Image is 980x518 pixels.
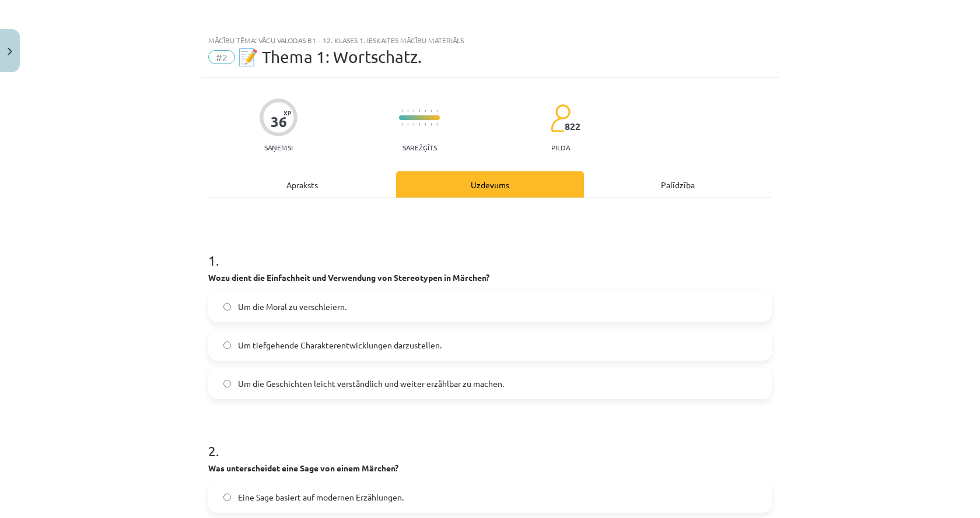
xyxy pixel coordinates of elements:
[401,123,402,126] img: icon-short-line-57e1e144782c952c97e751825c79c345078a6d821885a25fce030b3d8c18986b.svg
[401,110,402,112] img: icon-short-line-57e1e144782c952c97e751825c79c345078a6d821885a25fce030b3d8c18986b.svg
[430,123,432,126] img: icon-short-line-57e1e144782c952c97e751825c79c345078a6d821885a25fce030b3d8c18986b.svg
[551,143,570,151] p: pilda
[208,36,772,44] div: Mācību tēma: Vācu valodas b1 - 12. klases 1. ieskaites mācību materiāls
[260,143,297,151] p: Saņemsi
[223,494,231,501] input: Eine Sage basiert auf modernen Erzählungen.
[223,380,231,387] input: Um die Geschichten leicht verständlich und weiter erzählbar zu machen.
[223,303,231,311] input: Um die Moral zu verschleiern.
[584,171,772,198] div: Palīdzība
[238,301,346,313] span: Um die Moral zu verschleiern.
[425,123,426,126] img: icon-short-line-57e1e144782c952c97e751825c79c345078a6d821885a25fce030b3d8c18986b.svg
[419,110,420,112] img: icon-short-line-57e1e144782c952c97e751825c79c345078a6d821885a25fce030b3d8c18986b.svg
[208,422,772,459] h1: 2 .
[238,47,422,66] span: 📝 Thema 1: Wortschatz.
[425,110,426,112] img: icon-short-line-57e1e144782c952c97e751825c79c345078a6d821885a25fce030b3d8c18986b.svg
[238,491,404,503] span: Eine Sage basiert auf modernen Erzählungen.
[402,143,437,151] p: Sarežģīts
[223,341,231,349] input: Um tiefgehende Charakterentwicklungen darzustellen.
[208,463,398,473] strong: Was unterscheidet eine Sage von einem Märchen?
[208,272,489,283] strong: Wozu dient die Einfachheit und Verwendung von Stereotypen in Märchen?
[208,232,772,268] h1: 1 .
[396,171,584,198] div: Uzdevums
[436,110,437,112] img: icon-short-line-57e1e144782c952c97e751825c79c345078a6d821885a25fce030b3d8c18986b.svg
[550,104,570,133] img: students-c634bb4e5e11cddfef0936a35e636f08e4e9abd3cc4e673bd6f9a4125e45ecb1.svg
[238,339,442,351] span: Um tiefgehende Charakterentwicklungen darzustellen.
[238,378,504,390] span: Um die Geschichten leicht verständlich und weiter erzählbar zu machen.
[271,114,287,130] div: 36
[565,121,580,132] span: 822
[208,171,396,198] div: Apraksts
[407,110,408,112] img: icon-short-line-57e1e144782c952c97e751825c79c345078a6d821885a25fce030b3d8c18986b.svg
[8,48,12,55] img: icon-close-lesson-0947bae3869378f0d4975bcd49f059093ad1ed9edebbc8119c70593378902aed.svg
[419,123,420,126] img: icon-short-line-57e1e144782c952c97e751825c79c345078a6d821885a25fce030b3d8c18986b.svg
[283,110,291,116] span: XP
[430,110,432,112] img: icon-short-line-57e1e144782c952c97e751825c79c345078a6d821885a25fce030b3d8c18986b.svg
[413,123,414,126] img: icon-short-line-57e1e144782c952c97e751825c79c345078a6d821885a25fce030b3d8c18986b.svg
[436,123,437,126] img: icon-short-line-57e1e144782c952c97e751825c79c345078a6d821885a25fce030b3d8c18986b.svg
[413,110,414,112] img: icon-short-line-57e1e144782c952c97e751825c79c345078a6d821885a25fce030b3d8c18986b.svg
[407,123,408,126] img: icon-short-line-57e1e144782c952c97e751825c79c345078a6d821885a25fce030b3d8c18986b.svg
[208,50,235,64] span: #2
